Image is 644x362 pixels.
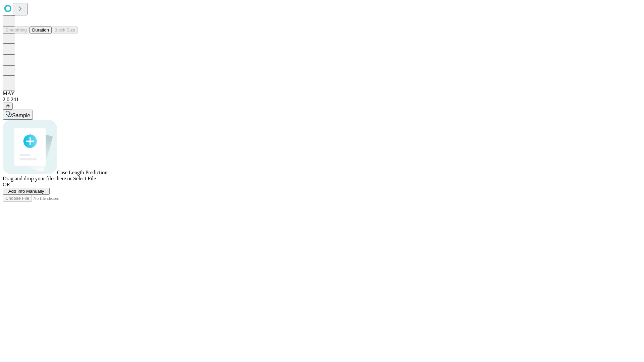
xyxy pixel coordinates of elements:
[3,103,13,110] button: @
[30,26,52,34] button: Duration
[12,113,30,118] span: Sample
[57,170,107,175] span: Case Length Prediction
[3,188,50,195] button: Add Info Manually
[3,90,641,97] div: MAY
[3,110,33,120] button: Sample
[3,26,30,34] button: Smoothing
[3,176,72,181] span: Drag and drop your files here or
[3,182,10,187] span: OR
[5,104,10,109] span: @
[52,26,78,34] button: Block Size
[8,189,44,194] span: Add Info Manually
[3,97,641,103] div: 2.0.241
[73,176,96,181] span: Select File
